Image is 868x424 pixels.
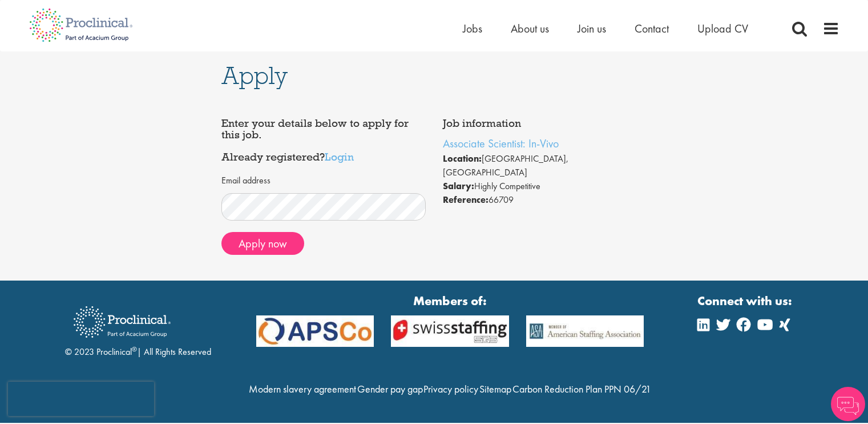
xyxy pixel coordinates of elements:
iframe: reCAPTCHA [8,382,154,416]
img: APSCo [382,315,518,347]
strong: Location: [443,153,482,165]
li: 66709 [443,193,647,207]
label: Email address [221,174,271,187]
a: Modern slavery agreement [249,382,356,395]
a: Contact [635,21,669,36]
strong: Reference: [443,194,488,206]
strong: Members of: [256,292,644,310]
strong: Salary: [443,180,474,192]
a: Upload CV [697,21,748,36]
span: Apply [221,60,288,91]
button: Apply now [221,232,304,255]
a: About us [511,21,549,36]
a: Associate Scientist: In-Vivo [443,136,559,151]
a: Login [325,150,354,163]
a: Carbon Reduction Plan PPN 06/21 [512,382,651,395]
h4: Enter your details below to apply for this job. Already registered? [221,118,426,163]
li: Highly Competitive [443,179,647,193]
a: Gender pay gap [357,382,423,395]
sup: ® [132,345,137,354]
img: APSCo [518,315,653,347]
img: Proclinical Recruitment [65,298,179,346]
img: Chatbot [831,387,865,421]
a: Jobs [463,21,482,36]
a: Privacy policy [423,382,478,395]
strong: Connect with us: [697,292,794,310]
li: [GEOGRAPHIC_DATA], [GEOGRAPHIC_DATA] [443,152,647,179]
img: APSCo [248,315,383,347]
div: © 2023 Proclinical | All Rights Reserved [65,298,211,359]
h4: Job information [443,118,647,129]
a: Join us [578,21,606,36]
a: Sitemap [479,382,511,395]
